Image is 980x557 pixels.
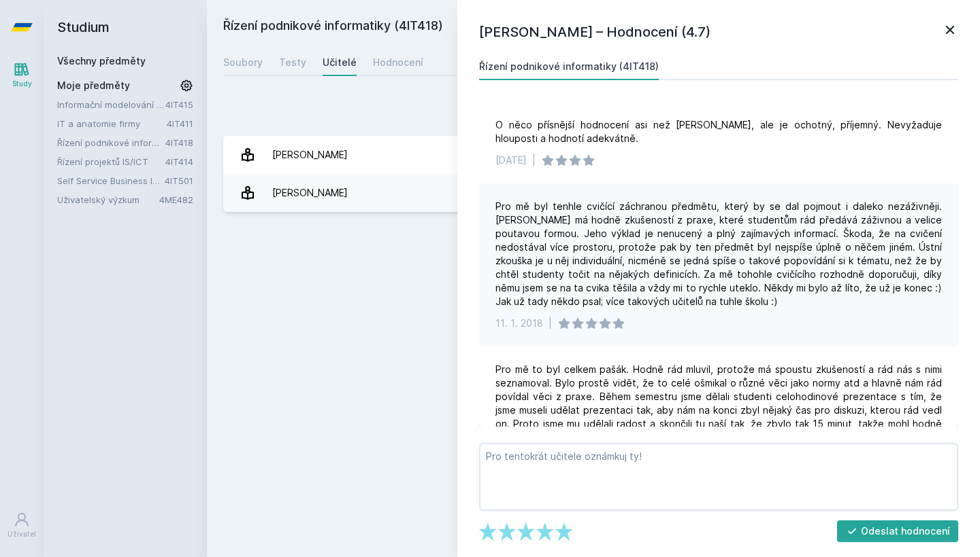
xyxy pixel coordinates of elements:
div: [DATE] [495,154,527,167]
a: Všechny předměty [57,55,146,67]
a: Učitelé [323,49,357,76]
div: [PERSON_NAME] [272,179,348,206]
a: Self Service Business Intelligence [57,174,165,187]
a: 4IT414 [165,156,193,167]
div: Soubory [223,56,263,69]
a: Testy [279,49,306,76]
a: Soubory [223,49,263,76]
div: Hodnocení [373,56,423,69]
a: [PERSON_NAME] 3 hodnocení 4.7 [223,174,964,212]
a: Hodnocení [373,49,423,76]
a: Uživatelský výzkum [57,193,159,206]
div: | [532,154,536,167]
div: Study [12,79,32,89]
a: 4IT411 [167,118,193,129]
a: Study [3,54,41,96]
div: Testy [279,56,306,69]
a: Řízení podnikové informatiky [57,136,165,149]
div: O něco přísnější hodnocení asi než [PERSON_NAME], ale je ochotný, příjemný. Nevyžaduje hlouposti ... [495,118,942,145]
h2: Řízení podnikové informatiky (4IT418) [223,16,807,38]
a: Uživatel [3,505,41,546]
div: Uživatel [7,529,36,539]
div: Učitelé [323,56,357,69]
a: [PERSON_NAME] 3 hodnocení 5.0 [223,136,964,174]
a: 4ME482 [159,194,193,205]
a: 4IT501 [165,175,193,186]
a: Řízení projektů IS/ICT [57,155,165,168]
span: Moje předměty [57,79,130,92]
a: IT a anatomie firmy [57,117,167,130]
a: 4IT415 [165,99,193,110]
div: Pro mě byl tenhle cvičící záchranou předmětu, který by se dal pojmout i daleko nezáživněji. [PERS... [495,200,942,308]
a: 4IT418 [165,137,193,148]
a: Informační modelování organizací [57,98,165,111]
div: [PERSON_NAME] [272,141,348,168]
